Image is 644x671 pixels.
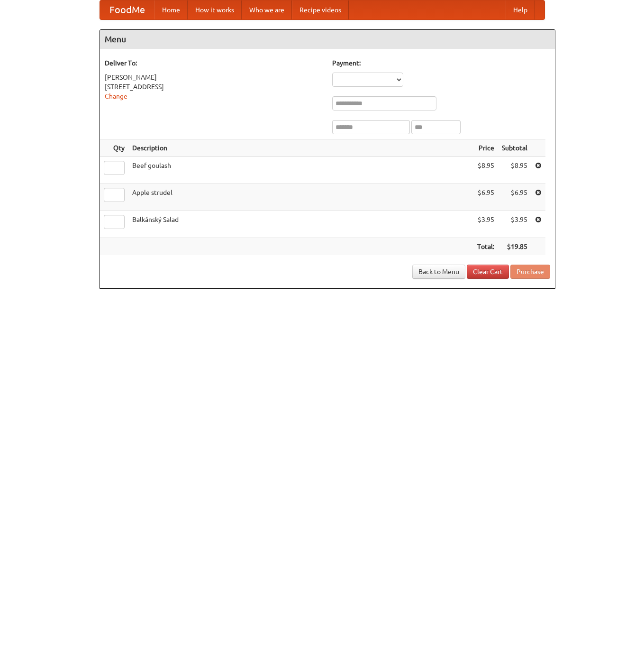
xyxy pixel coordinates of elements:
[412,265,465,279] a: Back to Menu
[154,0,188,19] a: Home
[100,0,154,19] a: FoodMe
[242,0,292,19] a: Who we are
[128,157,473,184] td: Beef goulash
[498,139,531,157] th: Subtotal
[510,265,550,279] button: Purchase
[105,82,323,92] div: [STREET_ADDRESS]
[105,73,323,82] div: [PERSON_NAME]
[498,211,531,238] td: $3.95
[498,238,531,256] th: $19.85
[473,238,498,256] th: Total:
[473,139,498,157] th: Price
[498,184,531,211] td: $6.95
[473,211,498,238] td: $3.95
[105,58,323,68] h5: Deliver To:
[332,58,550,68] h5: Payment:
[100,30,555,49] h4: Menu
[292,0,349,19] a: Recipe videos
[128,184,473,211] td: Apple strudel
[188,0,242,19] a: How it works
[473,157,498,184] td: $8.95
[105,92,127,100] a: Change
[498,157,531,184] td: $8.95
[100,139,128,157] th: Qty
[128,139,473,157] th: Description
[473,184,498,211] td: $6.95
[506,0,535,19] a: Help
[128,211,473,238] td: Balkánský Salad
[467,265,509,279] a: Clear Cart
